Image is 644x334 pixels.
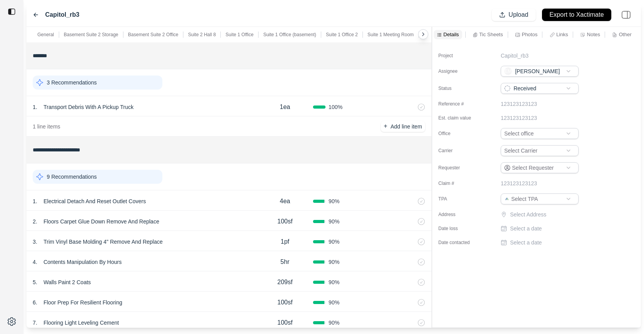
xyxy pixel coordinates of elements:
[618,6,635,23] img: right-panel.svg
[510,211,580,218] p: Select Address
[33,238,37,246] p: 3 .
[188,32,216,38] p: Suite 2 Hall 8
[329,103,343,111] span: 100 %
[277,318,292,327] p: 100sf
[501,52,529,60] p: Capitol_rb3
[277,217,292,226] p: 100sf
[384,122,387,131] p: +
[40,236,166,247] p: Trim Vinyl Base Molding 4" Remove And Replace
[33,197,37,205] p: 1 .
[47,173,97,181] p: 9 Recommendations
[329,319,340,327] span: 90 %
[501,179,537,187] p: 123123123123
[438,148,477,154] label: Carrier
[40,102,137,113] p: Transport Debris With A Pickup Truck
[556,31,568,38] p: Links
[37,32,54,38] p: General
[329,299,340,306] span: 90 %
[40,257,125,267] p: Contents Manipulation By Hours
[438,85,477,91] label: Status
[438,115,477,121] label: Est. claim value
[64,32,118,38] p: Basement Suite 2 Storage
[225,32,253,38] p: Suite 1 Office
[443,31,459,38] p: Details
[549,11,604,19] p: Export to Xactimate
[277,298,292,307] p: 100sf
[329,218,340,225] span: 90 %
[329,278,340,286] span: 90 %
[522,31,537,38] p: Photos
[40,196,149,207] p: Electrical Detach And Reset Outlet Covers
[509,11,528,19] p: Upload
[33,258,37,266] p: 4 .
[329,197,340,205] span: 90 %
[326,32,358,38] p: Suite 1 Office 2
[438,53,477,59] label: Project
[33,319,37,327] p: 7 .
[40,216,162,227] p: Floors Carpet Glue Down Remove And Replace
[501,114,537,122] p: 123123123123
[438,165,477,171] label: Requester
[33,123,60,130] p: 1 line items
[263,32,316,38] p: Suite 1 Office (basement)
[281,237,289,246] p: 1pf
[438,196,477,202] label: TPA
[492,9,536,21] button: Upload
[510,225,542,232] p: Select a date
[438,211,477,218] label: Address
[277,278,292,287] p: 209sf
[368,32,414,38] p: Suite 1 Meeting Room
[438,225,477,232] label: Date loss
[438,101,477,107] label: Reference #
[479,31,503,38] p: Tic Sheets
[280,197,290,206] p: 4ea
[280,102,290,112] p: 1ea
[45,10,79,19] label: Capitol_rb3
[33,299,37,306] p: 6 .
[47,79,97,86] p: 3 Recommendations
[438,130,477,137] label: Office
[501,100,537,108] p: 123123123123
[619,31,632,38] p: Other
[128,32,178,38] p: Basement Suite 2 Office
[510,239,542,246] p: Select a date
[40,317,122,328] p: Flooring Light Leveling Cement
[438,68,477,74] label: Assignee
[587,31,600,38] p: Notes
[542,9,611,21] button: Export to Xactimate
[438,180,477,186] label: Claim #
[391,123,422,130] p: Add line item
[33,218,37,225] p: 2 .
[329,238,340,246] span: 90 %
[329,258,340,266] span: 90 %
[438,239,477,246] label: Date contacted
[280,257,289,267] p: 5hr
[381,121,425,132] button: +Add line item
[33,278,37,286] p: 5 .
[8,8,16,16] img: toggle sidebar
[33,103,37,111] p: 1 .
[40,277,94,288] p: Walls Paint 2 Coats
[40,297,125,308] p: Floor Prep For Resilient Flooring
